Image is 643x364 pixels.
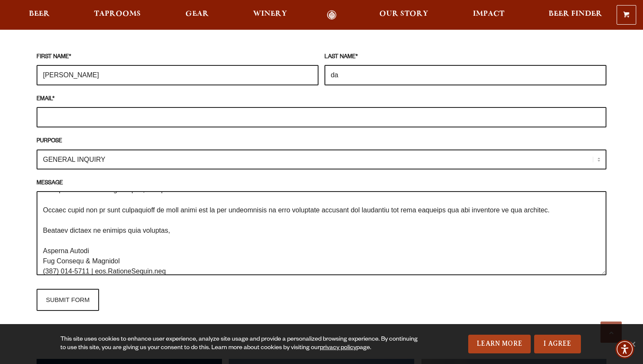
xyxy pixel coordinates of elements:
[324,53,606,62] label: LAST NAME
[316,10,347,20] a: Odell Home
[37,53,319,62] label: FIRST NAME
[356,54,358,60] abbr: required
[534,335,581,353] a: I Agree
[248,10,293,20] a: Winery
[52,96,54,102] abbr: required
[88,10,146,20] a: Taprooms
[473,11,504,17] span: Impact
[69,54,71,60] abbr: required
[374,10,434,20] a: Our Story
[468,335,531,353] a: Learn More
[379,11,428,17] span: Our Story
[60,336,421,353] div: This site uses cookies to enhance user experience, analyze site usage and provide a personalized ...
[37,95,606,104] label: EMAIL
[543,10,608,20] a: Beer Finder
[37,179,606,188] label: MESSAGE
[180,10,214,20] a: Gear
[320,345,356,352] a: privacy policy
[615,340,634,358] div: Accessibility Menu
[467,10,510,20] a: Impact
[37,137,606,146] label: PURPOSE
[23,10,55,20] a: Beer
[549,11,602,17] span: Beer Finder
[29,11,50,17] span: Beer
[94,11,141,17] span: Taprooms
[37,289,99,311] input: SUBMIT FORM
[600,322,622,343] a: Scroll to top
[253,11,287,17] span: Winery
[185,11,209,17] span: Gear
